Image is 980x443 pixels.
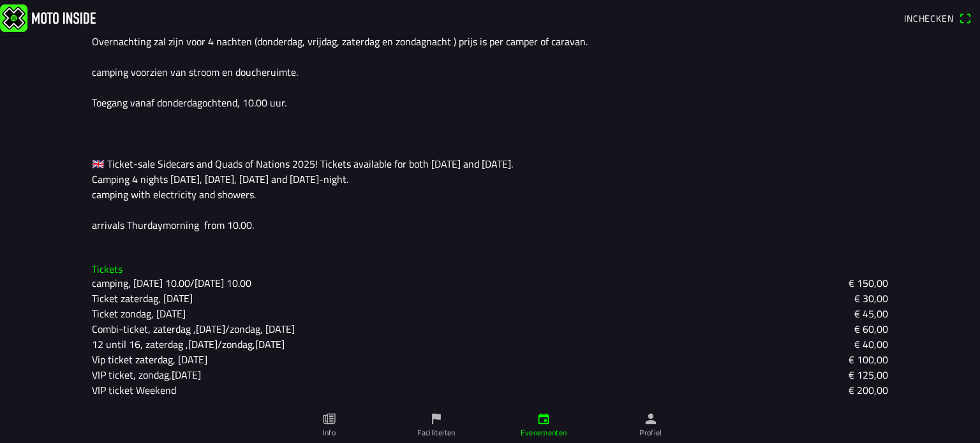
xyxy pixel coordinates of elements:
[92,382,176,398] ion-text: VIP ticket Weekend
[92,321,295,337] ion-text: Combi-ticket, zaterdag ,[DATE]/zondag, [DATE]
[92,352,207,367] ion-text: Vip ticket zaterdag, [DATE]
[322,412,336,426] ion-icon: paper
[92,306,186,321] ion-text: Ticket zondag, [DATE]
[898,7,977,29] a: Incheckenqr scanner
[644,412,658,426] ion-icon: person
[92,263,888,275] h3: Tickets
[92,291,193,306] ion-text: Ticket zaterdag, [DATE]
[92,367,201,382] ion-text: VIP ticket, zondag,[DATE]
[537,412,551,426] ion-icon: calendar
[904,11,954,25] span: Inchecken
[92,3,888,233] div: 🇳🇱 Verkoop van tickets voor de SQXON 2025 op zaterdag en zondag. Overnachting zal zijn voor 4 nac...
[849,352,888,367] ion-text: € 100,00
[417,427,455,439] ion-label: Faciliteiten
[849,367,888,382] ion-text: € 125,00
[854,321,888,337] ion-text: € 60,00
[849,382,888,398] ion-text: € 200,00
[92,337,285,352] ion-text: 12 until 16, zaterdag ,[DATE]/zondag,[DATE]
[639,427,662,439] ion-label: Profiel
[92,275,251,291] ion-text: camping, [DATE] 10.00/[DATE] 10.00
[849,275,888,291] ion-text: € 150,00
[521,427,567,439] ion-label: Evenementen
[429,412,443,426] ion-icon: flag
[854,291,888,306] ion-text: € 30,00
[323,427,336,439] ion-label: Info
[854,306,888,321] ion-text: € 45,00
[854,337,888,352] ion-text: € 40,00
